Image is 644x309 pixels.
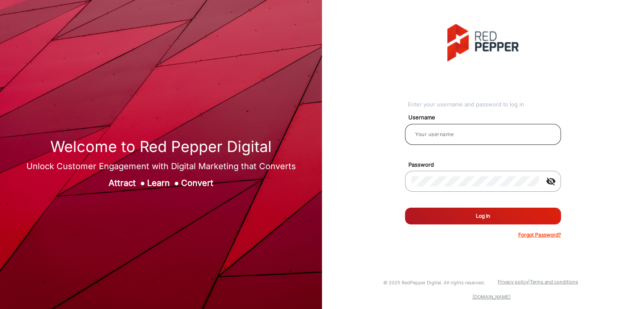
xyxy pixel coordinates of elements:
span: ● [140,178,145,188]
input: Your username [412,129,554,139]
button: Log In [405,208,561,224]
a: [DOMAIN_NAME] [473,294,511,300]
mat-label: Password [402,161,571,169]
div: Attract Learn Convert [26,177,296,189]
img: vmg-logo [447,24,519,62]
a: Privacy policy [498,279,528,285]
a: Terms and conditions [530,279,578,285]
span: ● [174,178,179,188]
div: Enter your username and password to log in [408,100,561,109]
p: Forgot Password? [518,231,561,239]
mat-label: Username [402,113,571,122]
div: Unlock Customer Engagement with Digital Marketing that Converts [26,160,296,173]
h1: Welcome to Red Pepper Digital [26,138,296,156]
mat-icon: visibility_off [541,176,561,186]
small: © 2025 RedPepper Digital. All rights reserved. [383,280,485,286]
a: | [528,279,530,285]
